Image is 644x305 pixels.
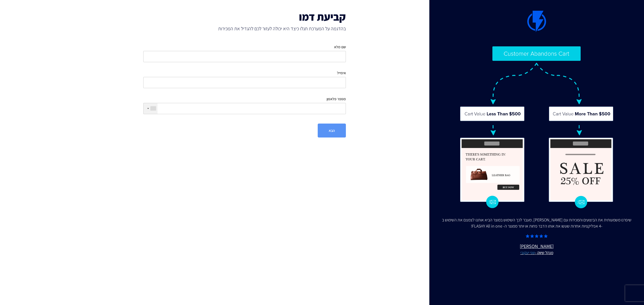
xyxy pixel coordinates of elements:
[337,70,346,76] label: אימייל
[440,217,633,229] div: שיפרנו משמעותית את הביצועים והמכירות עם [PERSON_NAME]. מעבר לכך השימוש במוצר הביא אותנו לצמצם את ...
[459,46,614,209] img: Flashy
[440,243,633,256] u: [PERSON_NAME]
[520,250,535,255] a: שני יעקובי
[334,44,346,50] label: שם מלא
[143,11,346,23] h1: קביעת דמו
[440,250,633,256] small: מנהל שיווק -
[327,96,346,102] label: מספר פלאפון
[143,25,346,32] span: בהדגמה על המערכת תגלו כיצד היא יכולה לעזור לכם להגדיל את המכירות
[318,124,346,137] button: הבא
